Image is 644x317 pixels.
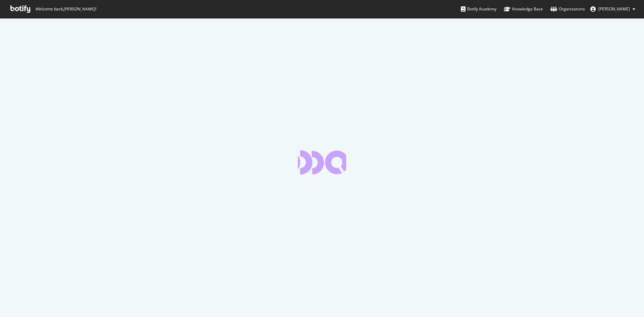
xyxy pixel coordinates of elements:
div: Organizations [550,6,585,12]
button: [PERSON_NAME] [585,4,641,14]
span: Welcome back, [PERSON_NAME] ! [35,6,96,12]
span: Charlie Kay [598,6,630,12]
div: Botify Academy [461,6,496,12]
div: Knowledge Base [504,6,543,12]
div: animation [298,150,346,174]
